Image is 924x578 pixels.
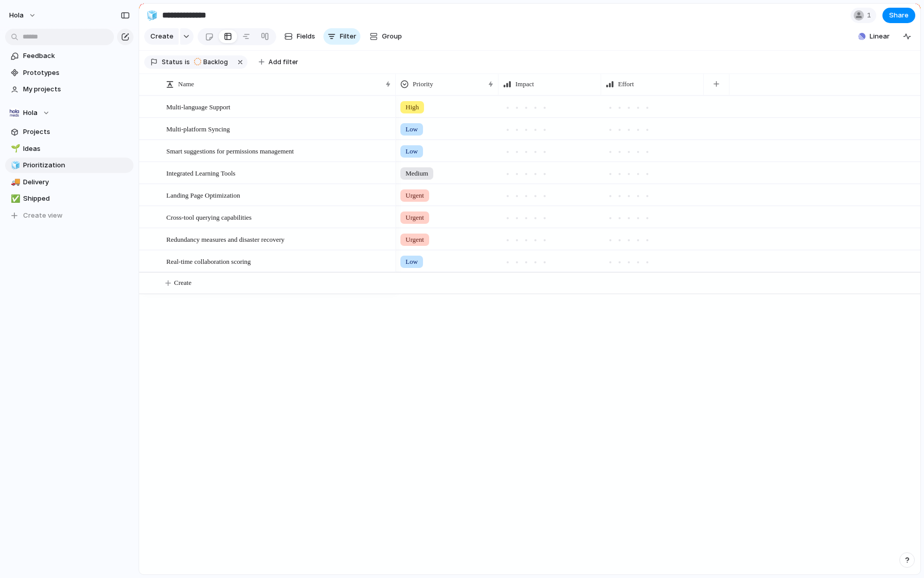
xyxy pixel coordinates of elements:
[183,56,192,68] button: is
[406,168,428,179] span: Medium
[162,57,183,67] span: Status
[23,194,130,204] span: Shipped
[364,28,407,45] button: Group
[23,160,130,170] span: Prioritization
[144,7,160,24] button: 🧊
[870,31,890,42] span: Linear
[882,8,915,23] button: Share
[166,255,251,267] span: Real-time collaboration scoring
[9,177,20,187] button: 🚚
[166,123,230,134] span: Multi-platform Syncing
[5,158,133,173] a: 🧊Prioritization
[166,189,240,201] span: Landing Page Optimization
[406,124,418,134] span: Low
[889,10,909,21] span: Share
[406,102,419,112] span: High
[5,65,133,81] a: Prototypes
[280,28,319,45] button: Fields
[5,175,133,190] a: 🚚Delivery
[11,143,18,155] div: 🌱
[5,82,133,97] a: My projects
[174,278,191,288] span: Create
[406,257,418,267] span: Low
[23,84,130,94] span: My projects
[23,177,130,187] span: Delivery
[268,57,298,67] span: Add filter
[413,79,433,89] span: Priority
[323,28,360,45] button: Filter
[5,48,133,64] a: Feedback
[23,108,37,118] span: Hola
[23,210,63,221] span: Create view
[406,146,418,157] span: Low
[203,57,228,67] span: Backlog
[144,28,179,45] button: Create
[178,79,194,89] span: Name
[5,124,133,140] a: Projects
[406,190,424,201] span: Urgent
[146,8,158,22] div: 🧊
[23,51,130,61] span: Feedback
[854,29,894,44] button: Linear
[9,160,20,170] button: 🧊
[382,31,402,42] span: Group
[11,160,18,171] div: 🧊
[9,10,24,21] span: Hola
[5,208,133,223] button: Create view
[297,31,315,42] span: Fields
[406,213,424,223] span: Urgent
[11,193,18,205] div: ✅
[618,79,634,89] span: Effort
[150,31,174,42] span: Create
[406,235,424,245] span: Urgent
[867,10,874,21] span: 1
[185,57,190,67] span: is
[23,68,130,78] span: Prototypes
[5,105,133,121] button: Hola
[515,79,534,89] span: Impact
[5,7,42,24] button: Hola
[253,55,304,69] button: Add filter
[5,191,133,206] a: ✅Shipped
[23,144,130,154] span: Ideas
[166,167,236,179] span: Integrated Learning Tools
[11,176,18,188] div: 🚚
[340,31,356,42] span: Filter
[166,145,294,157] span: Smart suggestions for permissions management
[166,101,230,112] span: Multi-language Support
[23,127,130,137] span: Projects
[166,211,252,223] span: Cross-tool querying capabilities
[9,194,20,204] button: ✅
[5,141,133,157] a: 🌱Ideas
[191,56,234,68] button: Backlog
[9,144,20,154] button: 🌱
[166,233,284,245] span: Redundancy measures and disaster recovery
